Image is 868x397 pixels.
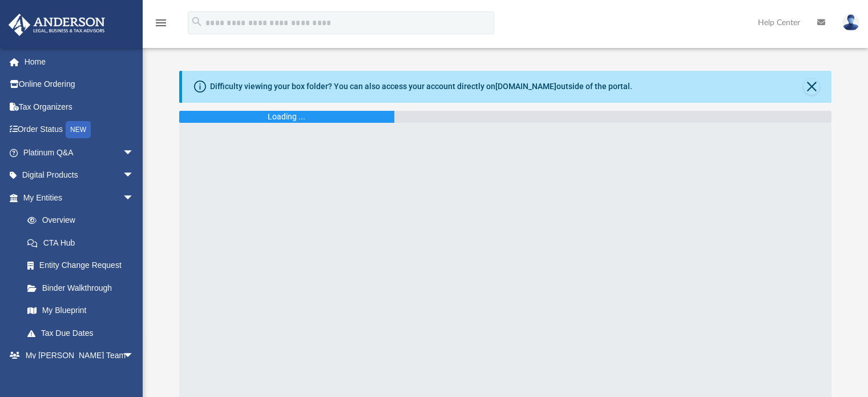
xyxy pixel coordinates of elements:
i: search [191,15,203,28]
span: arrow_drop_down [123,164,146,187]
button: Close [804,79,819,95]
a: CTA Hub [16,231,151,254]
a: Digital Productsarrow_drop_down [8,164,151,187]
span: arrow_drop_down [123,186,146,210]
a: menu [154,22,168,30]
a: Home [8,50,151,73]
a: Binder Walkthrough [16,276,151,299]
div: Loading ... [268,111,305,123]
span: arrow_drop_down [123,344,146,368]
span: arrow_drop_down [123,141,146,165]
a: My Blueprint [16,299,146,322]
a: Platinum Q&Aarrow_drop_down [8,141,151,164]
a: My Entitiesarrow_drop_down [8,186,151,209]
a: Online Ordering [8,73,151,96]
img: User Pic [842,14,859,31]
a: [DOMAIN_NAME] [495,82,556,91]
a: Overview [16,209,151,232]
a: My [PERSON_NAME] Teamarrow_drop_down [8,344,146,367]
img: Anderson Advisors Platinum Portal [5,14,108,36]
a: Entity Change Request [16,254,151,277]
div: Difficulty viewing your box folder? You can also access your account directly on outside of the p... [210,81,632,93]
div: NEW [66,121,91,138]
a: Order StatusNEW [8,118,151,142]
a: Tax Due Dates [16,322,151,344]
a: Tax Organizers [8,95,151,118]
i: menu [154,16,168,30]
